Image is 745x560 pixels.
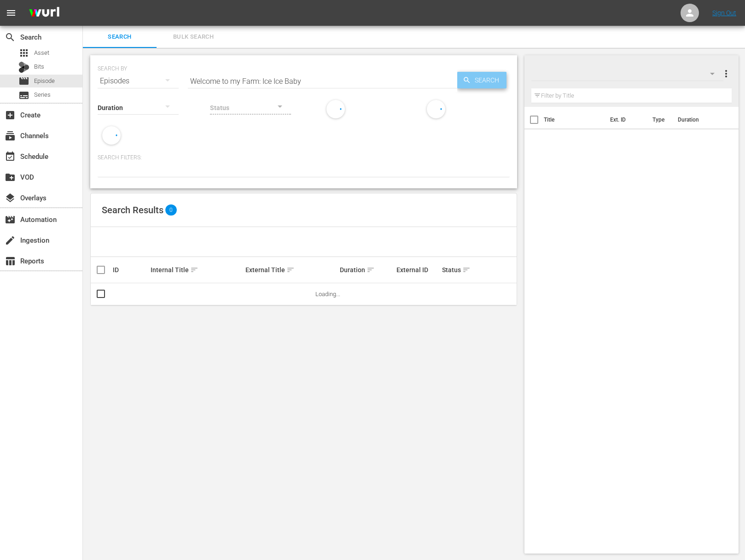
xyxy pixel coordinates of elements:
span: Search [471,72,506,88]
div: Status [442,264,477,275]
p: Search Filters: [98,154,510,162]
span: Bits [34,62,44,71]
span: Overlays [5,192,16,204]
th: Duration [672,107,728,133]
span: Reports [5,256,16,267]
span: Search [88,32,151,42]
span: Ingestion [5,235,16,246]
span: Episode [34,76,55,86]
span: sort [367,266,375,274]
span: Series [18,90,29,101]
span: Search Results [102,204,163,216]
span: Loading... [315,291,340,297]
button: Search [457,72,506,88]
span: Episode [18,76,29,87]
a: Sign Out [712,9,736,17]
span: Automation [5,214,16,225]
span: Schedule [5,151,16,162]
div: Duration [340,264,394,275]
div: Internal Title [151,264,243,275]
div: Bits [18,62,29,73]
div: External Title [245,264,338,275]
span: more_vert [721,68,732,79]
span: Bulk Search [162,32,225,42]
span: menu [6,7,17,18]
div: ID [113,266,148,274]
th: Ext. ID [605,107,647,133]
span: Search [5,32,16,43]
div: External ID [396,266,439,274]
div: Episodes [98,68,179,94]
span: VOD [5,172,16,183]
img: ans4CAIJ8jUAAAAAAAAAAAAAAAAAAAAAAAAgQb4GAAAAAAAAAAAAAAAAAAAAAAAAJMjXAAAAAAAAAAAAAAAAAAAAAAAAgAT5G... [22,2,66,24]
span: Asset [18,47,29,58]
span: sort [462,266,471,274]
span: Series [34,90,51,99]
span: sort [286,266,295,274]
th: Title [544,107,605,133]
span: sort [190,266,198,274]
button: more_vert [721,63,732,85]
th: Type [647,107,672,133]
span: Channels [5,130,16,141]
span: 0 [165,204,177,216]
span: Create [5,110,16,121]
span: Asset [34,48,49,58]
